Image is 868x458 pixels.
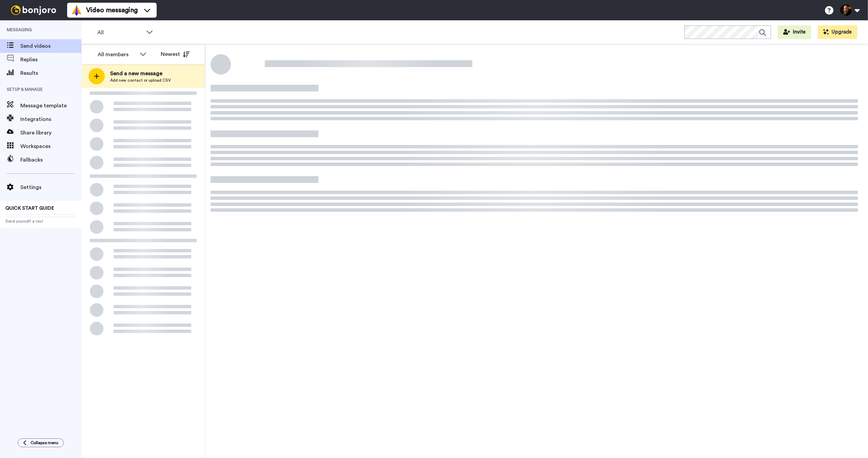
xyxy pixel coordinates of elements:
span: Collapse menu [31,440,58,445]
span: Send a new message [110,69,171,78]
span: Fallbacks [20,156,81,164]
span: Add new contact or upload CSV [110,78,171,83]
div: All members [98,50,136,59]
span: Share library [20,129,81,137]
button: Upgrade [818,25,857,39]
button: Newest [156,47,195,61]
span: Integrations [20,115,81,123]
span: Message template [20,102,81,110]
span: Workspaces [20,142,81,150]
span: QUICK START GUIDE [5,206,54,211]
span: Video messaging [86,5,138,15]
span: Send yourself a test [5,218,76,224]
span: Results [20,69,81,77]
span: Replies [20,56,81,64]
img: vm-color.svg [71,5,82,16]
img: bj-logo-header-white.svg [8,5,59,15]
button: Collapse menu [18,438,64,447]
span: All [97,28,143,37]
span: Settings [20,183,81,191]
span: Send videos [20,42,81,50]
button: Invite [778,25,811,39]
